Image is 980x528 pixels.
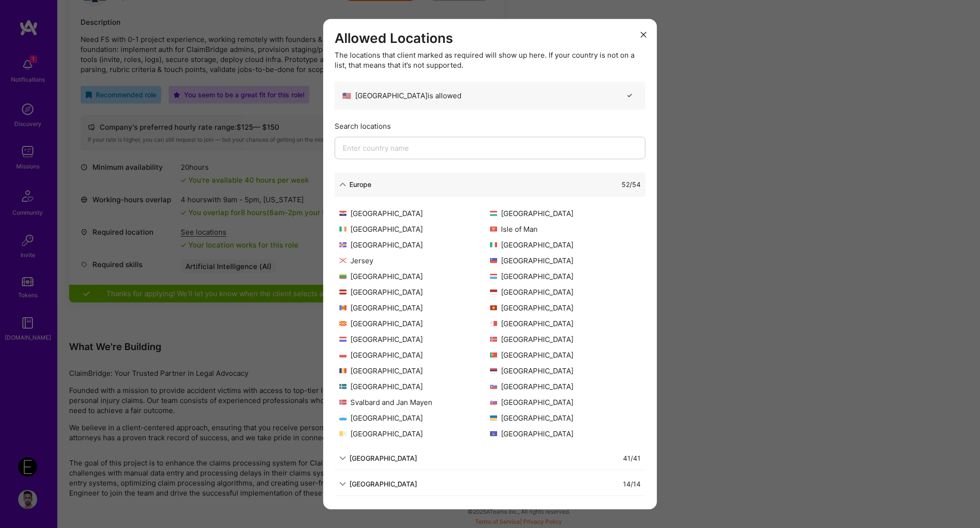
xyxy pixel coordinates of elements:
div: Jersey [339,256,490,266]
img: Netherlands [339,337,347,342]
div: 14 / 14 [623,479,641,489]
img: Ireland [339,227,347,232]
img: Svalbard and Jan Mayen [339,400,347,405]
img: Slovakia [490,400,497,405]
div: [GEOGRAPHIC_DATA] [339,240,490,250]
div: [GEOGRAPHIC_DATA] [490,256,641,266]
i: icon ArrowDown [339,455,346,461]
div: [GEOGRAPHIC_DATA] [339,224,490,234]
div: [GEOGRAPHIC_DATA] [490,413,641,423]
img: Iceland [339,242,347,248]
img: Monaco [490,290,497,295]
div: [GEOGRAPHIC_DATA] [490,429,641,439]
img: Liechtenstein [490,258,497,263]
div: [GEOGRAPHIC_DATA] [339,429,490,439]
img: Poland [339,352,347,358]
div: [GEOGRAPHIC_DATA] [349,453,417,463]
div: [GEOGRAPHIC_DATA] [339,366,490,376]
img: San Marino [339,415,347,421]
div: [GEOGRAPHIC_DATA] [490,303,641,313]
div: [GEOGRAPHIC_DATA] is allowed [342,91,461,101]
div: Svalbard and Jan Mayen [339,397,490,407]
div: [GEOGRAPHIC_DATA] [490,287,641,297]
img: Ukraine [490,415,497,421]
img: Latvia [339,290,347,295]
div: [GEOGRAPHIC_DATA] [490,271,641,281]
div: [GEOGRAPHIC_DATA] [339,208,490,218]
div: [GEOGRAPHIC_DATA] [339,382,490,392]
img: Lithuania [339,274,347,279]
i: icon ArrowDown [339,181,346,187]
div: [GEOGRAPHIC_DATA] [490,319,641,329]
div: [GEOGRAPHIC_DATA] [339,350,490,360]
img: Malta [490,321,497,326]
img: Croatia [339,211,347,216]
img: Slovenia [490,384,497,389]
div: Isle of Man [490,224,641,234]
div: [GEOGRAPHIC_DATA] [490,240,641,250]
span: 🇺🇸 [342,91,351,101]
div: [GEOGRAPHIC_DATA] [490,397,641,407]
div: [GEOGRAPHIC_DATA] [339,271,490,281]
img: Jersey [339,258,347,263]
div: [GEOGRAPHIC_DATA] [490,382,641,392]
img: Norway [490,337,497,342]
img: Montenegro [490,305,497,311]
img: Moldova [339,305,347,311]
h3: Allowed Locations [335,30,645,46]
div: [GEOGRAPHIC_DATA] [339,287,490,297]
div: [GEOGRAPHIC_DATA] [339,303,490,313]
div: [GEOGRAPHIC_DATA] [490,366,641,376]
i: icon Close [641,32,646,38]
img: North Macedonia [339,321,347,326]
img: Sweden [339,384,347,389]
input: Enter country name [335,137,645,159]
img: Kosovo [490,431,497,436]
img: Hungary [490,211,497,216]
div: 41 / 41 [623,453,641,463]
img: Isle of Man [490,227,497,232]
div: [GEOGRAPHIC_DATA] [349,479,417,489]
div: Europe [349,179,371,189]
div: [GEOGRAPHIC_DATA] [490,208,641,218]
i: icon ArrowDown [339,480,346,487]
img: Luxembourg [490,274,497,279]
img: Portugal [490,352,497,358]
div: 52 / 54 [622,179,641,189]
div: [GEOGRAPHIC_DATA] [490,334,641,344]
img: Vatican City [339,431,347,436]
div: [GEOGRAPHIC_DATA] [339,319,490,329]
div: The locations that client marked as required will show up here. If your country is not on a list,... [335,50,645,70]
div: Search locations [335,121,645,131]
i: icon CheckBlack [626,92,633,99]
div: modal [323,19,657,509]
img: Serbia [490,368,497,373]
img: Romania [339,368,347,373]
div: [GEOGRAPHIC_DATA] [339,334,490,344]
img: Italy [490,242,497,248]
div: [GEOGRAPHIC_DATA] [339,413,490,423]
div: [GEOGRAPHIC_DATA] [490,350,641,360]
